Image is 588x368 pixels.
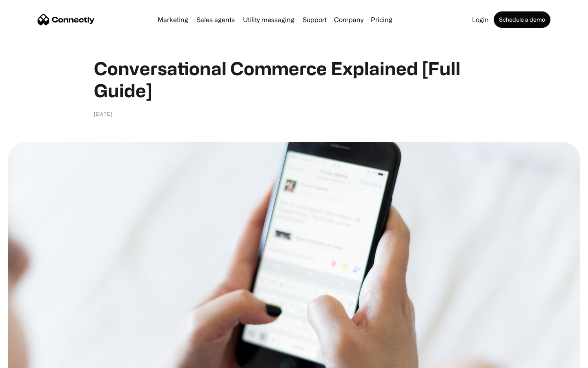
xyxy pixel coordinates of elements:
a: Utility messaging [240,16,298,23]
div: Company [334,14,363,25]
h1: Conversational Commerce Explained [Full Guide] [94,57,494,101]
a: Login [469,16,492,23]
a: Schedule a demo [494,11,550,28]
a: home [38,13,95,26]
aside: Language selected: English [8,354,49,365]
a: Pricing [367,16,396,23]
a: Support [299,16,330,23]
div: Company [332,14,366,25]
div: [DATE] [94,110,113,118]
a: Marketing [154,16,192,23]
ul: Language list [16,354,49,365]
a: Sales agents [193,16,238,23]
